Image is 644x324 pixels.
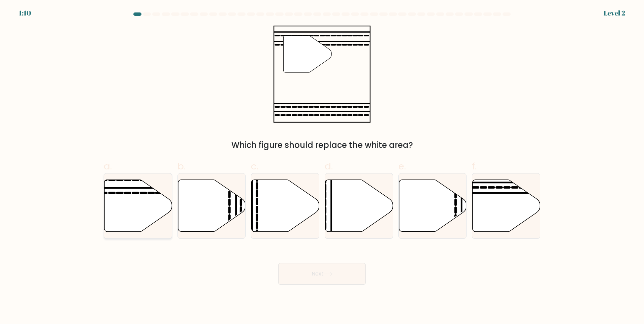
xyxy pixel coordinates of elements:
[472,160,477,173] span: f.
[604,8,625,18] div: Level 2
[108,139,536,151] div: Which figure should replace the white area?
[278,263,366,285] button: Next
[19,8,31,18] div: 1:10
[104,160,112,173] span: a.
[178,160,186,173] span: b.
[251,160,258,173] span: c.
[325,160,333,173] span: d.
[283,35,331,72] g: "
[398,160,406,173] span: e.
